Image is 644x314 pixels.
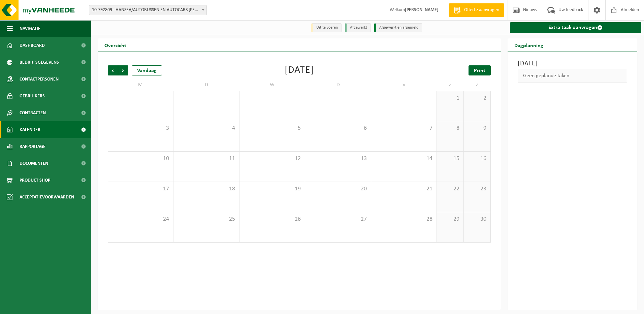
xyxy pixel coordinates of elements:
[111,185,170,193] span: 17
[108,65,118,75] span: Vorige
[440,185,460,193] span: 22
[508,38,550,52] h2: Dagplanning
[311,23,342,32] li: Uit te voeren
[309,155,367,162] span: 13
[20,121,40,138] span: Kalender
[518,69,627,83] div: Geen geplande taken
[243,125,301,132] span: 5
[518,59,627,69] h3: [DATE]
[20,20,40,37] span: Navigatie
[89,5,206,15] span: 10-792809 - HANSEA/AUTOBUSSEN EN AUTOCARS ACHIEL WEYNS EN ZONEN NV - STEKENE
[375,125,433,132] span: 7
[118,65,128,75] span: Volgende
[111,125,170,132] span: 3
[449,3,504,17] a: Offerte aanvragen
[440,216,460,223] span: 29
[173,79,239,91] td: D
[375,185,433,193] span: 21
[243,185,301,193] span: 19
[374,23,422,32] li: Afgewerkt en afgemeld
[467,95,487,102] span: 2
[20,138,45,155] span: Rapportage
[467,125,487,132] span: 9
[469,65,491,75] a: Print
[285,65,314,75] div: [DATE]
[371,79,437,91] td: V
[309,125,367,132] span: 6
[20,172,50,189] span: Product Shop
[510,22,642,33] a: Extra taak aanvragen
[375,155,433,162] span: 14
[20,155,48,172] span: Documenten
[440,95,460,102] span: 1
[177,155,235,162] span: 11
[243,216,301,223] span: 26
[375,216,433,223] span: 28
[132,65,162,75] div: Vandaag
[111,216,170,223] span: 24
[467,216,487,223] span: 30
[309,185,367,193] span: 20
[462,7,501,13] span: Offerte aanvragen
[467,155,487,162] span: 16
[20,71,59,88] span: Contactpersonen
[20,104,46,121] span: Contracten
[440,125,460,132] span: 8
[108,79,173,91] td: M
[98,38,133,52] h2: Overzicht
[20,88,45,104] span: Gebruikers
[440,155,460,162] span: 15
[20,37,45,54] span: Dashboard
[345,23,371,32] li: Afgewerkt
[309,216,367,223] span: 27
[467,185,487,193] span: 23
[239,79,305,91] td: W
[243,155,301,162] span: 12
[405,7,439,12] strong: [PERSON_NAME]
[177,125,235,132] span: 4
[177,185,235,193] span: 18
[305,79,371,91] td: D
[474,68,485,73] span: Print
[89,5,207,15] span: 10-792809 - HANSEA/AUTOBUSSEN EN AUTOCARS ACHIEL WEYNS EN ZONEN NV - STEKENE
[111,155,170,162] span: 10
[464,79,491,91] td: Z
[20,189,74,206] span: Acceptatievoorwaarden
[20,54,59,71] span: Bedrijfsgegevens
[177,216,235,223] span: 25
[437,79,464,91] td: Z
